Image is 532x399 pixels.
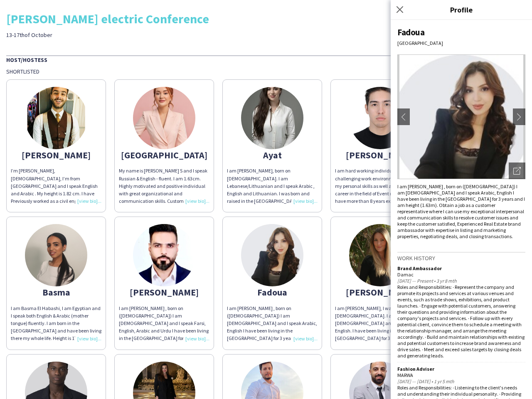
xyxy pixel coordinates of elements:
[397,372,525,378] div: MARWA
[227,305,318,342] div: I am [PERSON_NAME] , born on ([DEMOGRAPHIC_DATA]) I am [DEMOGRAPHIC_DATA] and I speak Arabic, Eng...
[119,305,209,342] div: I am [PERSON_NAME] , born on ([DEMOGRAPHIC_DATA]) I am [DEMOGRAPHIC_DATA] and I speak Farsi, Engl...
[397,378,525,384] div: [DATE] — [DATE] • 1 yr 5 mth
[509,163,525,179] div: Open photos pop-in
[397,254,525,262] h3: Work history
[6,31,188,39] div: 13-17thof October
[25,224,87,286] img: thumb-15965356975f293391be305.jpg
[133,87,195,149] img: thumb-679b505cd0dd0.jpg
[335,288,426,296] div: [PERSON_NAME]
[11,288,101,296] div: Basma
[119,151,209,159] div: [GEOGRAPHIC_DATA]
[11,167,101,205] div: I’m [PERSON_NAME], [DEMOGRAPHIC_DATA], I’m from [GEOGRAPHIC_DATA] and I speak English and Arabic ...
[11,151,101,159] div: [PERSON_NAME]
[349,87,411,149] img: thumb-63fdfa9db226f.jpg
[397,366,525,372] div: Fashion Adviser
[349,224,411,286] img: thumb-5f4ba18942b58.png
[397,40,525,46] div: [GEOGRAPHIC_DATA]
[227,151,318,159] div: Ayat
[25,87,87,149] img: thumb-16655769486346aff4a694d.jpeg
[397,183,525,239] div: I am [PERSON_NAME] , born on ([DEMOGRAPHIC_DATA]) I am [DEMOGRAPHIC_DATA] and I speak Arabic, Eng...
[397,278,525,284] div: [DATE] — Present • 3 yr 8 mth
[133,224,195,286] img: thumb-610a35a63b36f.jpg
[397,27,525,38] div: Fadoua
[6,68,526,75] div: Shortlisted
[241,87,303,149] img: thumb-66d52fa2b6047.jpeg
[227,167,318,205] div: I am [PERSON_NAME], born on [DEMOGRAPHIC_DATA]. I am Lebanese/Lithuanian and I speak Arabic , Eng...
[241,224,303,286] img: thumb-655b6205cc862.jpeg
[391,4,532,15] h3: Profile
[335,151,426,159] div: [PERSON_NAME]
[397,54,525,179] img: Crew avatar or photo
[335,167,426,205] div: I am hard working individual looking for challenging work environment to enhance my personal skil...
[119,288,209,296] div: [PERSON_NAME]
[119,167,209,257] span: My name is [PERSON_NAME] S and I speak Russian & English - fluent. I am 1.63cm. Highly motivated ...
[227,288,318,296] div: Fadoua
[11,305,101,342] div: I am Basma El Habashi, I am Egyptian and I speak both English & Arabic (mother tongue) fluently. ...
[397,265,525,271] div: Brand Ambassador
[6,12,526,25] div: [PERSON_NAME] electric Conference
[397,271,525,278] div: Damac
[335,305,426,342] div: I am [PERSON_NAME], I was born on [DEMOGRAPHIC_DATA]. I am [DEMOGRAPHIC_DATA] and I speak English...
[397,284,525,359] div: Roles and Responsibilities: ∙ Represent the company and promote its projects and services at vari...
[6,55,526,64] div: Host/Hostess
